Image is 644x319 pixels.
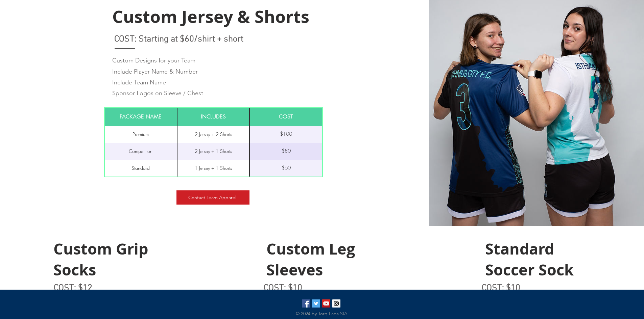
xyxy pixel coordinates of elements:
span: Custom Leg Sleeves [266,238,355,280]
div: INCLUDES [201,113,226,121]
span: COST: $10 [264,283,302,293]
span: Minimum order:100 pairs [54,283,148,304]
span: Custom Jersey & Shorts [112,5,309,28]
img: Facebook Social Icon [302,299,310,308]
img: Torq_Labs Instagram [332,299,340,308]
div: Competition [129,148,152,155]
span: Minimum order:100 pairs [482,283,576,304]
div: $100 [280,131,292,138]
span: Custom Designs for your Team [112,57,195,64]
div: 1 Jersey + 1 Shorts [195,165,232,171]
span: Minimum order:150 pairs/color [264,283,381,304]
div: 2 Jersey + 2 Shorts [195,131,232,138]
iframe: Wix Chat [612,287,644,319]
div: PACKAGE NAME [120,113,162,121]
p: Include Player Name & Number Include Team Name Sponsor Logos on Sleeve / Chest [112,55,278,99]
span: © 2024 by Torq Labs SIA [296,311,348,317]
img: Twitter Social Icon [312,299,320,308]
div: Standard [132,165,150,171]
span: COST: $10 [482,283,520,293]
div: $60 [282,164,291,171]
span: COST: Starting at $60/shirt + short [114,34,243,45]
span: Custom Grip Socks [53,238,148,280]
a: Contact Team Apparel [176,190,249,205]
span: Contact Team Apparel [188,194,236,201]
div: $80 [282,148,291,155]
span: Standard Soccer Sock [485,238,574,280]
div: 2 Jersey + 1 Shorts [195,148,232,155]
div: Premium [133,131,149,138]
div: COST [279,113,293,121]
span: COST: $12 [54,283,92,293]
img: YouTube Social Icon [322,299,330,308]
ul: Social Bar [302,299,340,308]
